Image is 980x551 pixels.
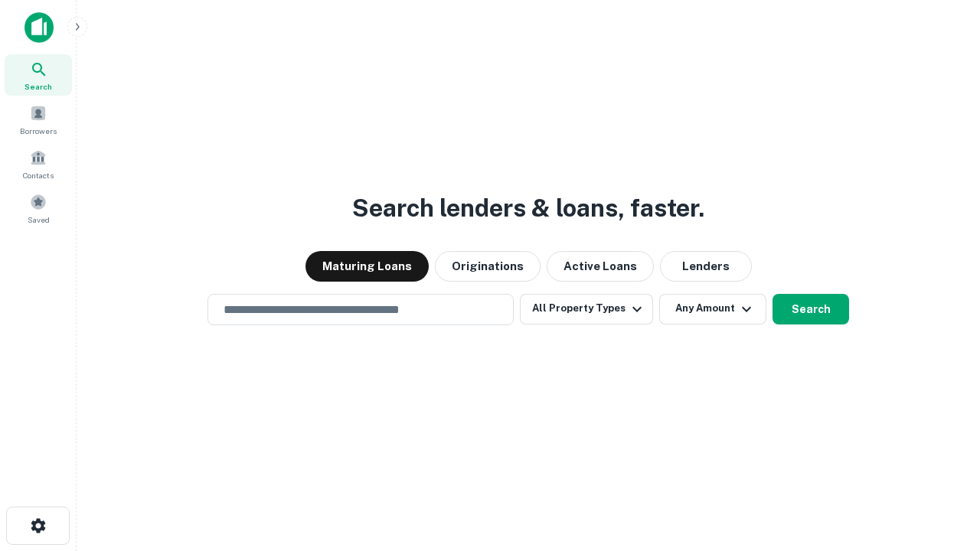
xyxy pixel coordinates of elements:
[20,125,57,137] span: Borrowers
[5,99,72,140] a: Borrowers
[5,187,72,229] a: Saved
[520,294,653,324] button: All Property Types
[660,251,752,282] button: Lenders
[5,143,72,184] a: Contacts
[659,294,766,324] button: Any Amount
[24,12,54,43] img: capitalize-icon.png
[23,169,54,181] span: Contacts
[5,54,72,96] a: Search
[773,294,849,324] button: Search
[24,80,52,93] span: Search
[547,251,654,282] button: Active Loans
[352,190,704,227] h3: Search lenders & loans, faster.
[903,380,980,453] iframe: Chat Widget
[305,251,429,282] button: Maturing Loans
[28,214,50,226] span: Saved
[435,251,541,282] button: Originations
